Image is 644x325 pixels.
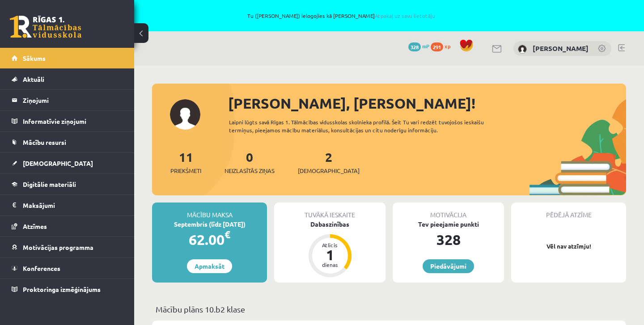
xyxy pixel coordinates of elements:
[274,219,386,229] div: Dabaszinības
[23,75,44,83] span: Aktuāli
[23,90,123,110] legend: Ziņojumi
[393,229,504,250] div: 328
[23,159,93,167] span: [DEMOGRAPHIC_DATA]
[422,42,429,50] span: mP
[393,219,504,229] div: Tev pieejamie punkti
[10,16,81,38] a: Rīgas 1. Tālmācības vidusskola
[516,242,622,251] p: Vēl nav atzīmju!
[408,42,429,50] a: 328 mP
[152,229,267,250] div: 62.00
[511,203,626,219] div: Pēdējā atzīme
[170,149,201,175] a: 11Priekšmeti
[156,303,623,315] p: Mācību plāns 10.b2 klase
[518,45,527,54] img: Daniels Andrejs Mažis
[274,219,386,279] a: Dabaszinības Atlicis 1 dienas
[170,166,201,175] span: Priekšmeti
[533,44,589,53] a: [PERSON_NAME]
[12,69,123,89] a: Aktuāli
[23,138,66,146] span: Mācību resursi
[103,13,580,18] span: Tu ([PERSON_NAME]) ielogojies kā [PERSON_NAME]
[393,203,504,219] div: Motivācija
[298,149,360,175] a: 2[DEMOGRAPHIC_DATA]
[23,180,76,188] span: Digitālie materiāli
[12,90,123,110] a: Ziņojumi
[12,48,123,68] a: Sākums
[23,195,123,215] legend: Maksājumi
[431,42,443,51] span: 291
[12,258,123,279] a: Konferences
[12,279,123,300] a: Proktoringa izmēģinājums
[317,248,343,262] div: 1
[225,228,230,241] span: €
[23,222,47,230] span: Atzīmes
[23,285,101,293] span: Proktoringa izmēģinājums
[317,242,343,248] div: Atlicis
[408,42,421,51] span: 328
[12,216,123,236] a: Atzīmes
[12,153,123,173] a: [DEMOGRAPHIC_DATA]
[12,174,123,194] a: Digitālie materiāli
[228,93,626,114] div: [PERSON_NAME], [PERSON_NAME]!
[298,166,360,175] span: [DEMOGRAPHIC_DATA]
[445,42,450,50] span: xp
[423,259,474,273] a: Piedāvājumi
[431,42,455,50] a: 291 xp
[12,195,123,215] a: Maksājumi
[12,111,123,131] a: Informatīvie ziņojumi
[12,237,123,257] a: Motivācijas programma
[375,12,435,19] a: Atpakaļ uz savu lietotāju
[152,203,267,219] div: Mācību maksa
[274,203,386,219] div: Tuvākā ieskaite
[225,149,275,175] a: 0Neizlasītās ziņas
[317,262,343,267] div: dienas
[23,54,46,62] span: Sākums
[225,166,275,175] span: Neizlasītās ziņas
[23,243,93,251] span: Motivācijas programma
[12,132,123,152] a: Mācību resursi
[23,264,60,272] span: Konferences
[23,111,123,131] legend: Informatīvie ziņojumi
[187,259,232,273] a: Apmaksāt
[229,118,513,134] div: Laipni lūgts savā Rīgas 1. Tālmācības vidusskolas skolnieka profilā. Šeit Tu vari redzēt tuvojošo...
[152,219,267,229] div: Septembris (līdz [DATE])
